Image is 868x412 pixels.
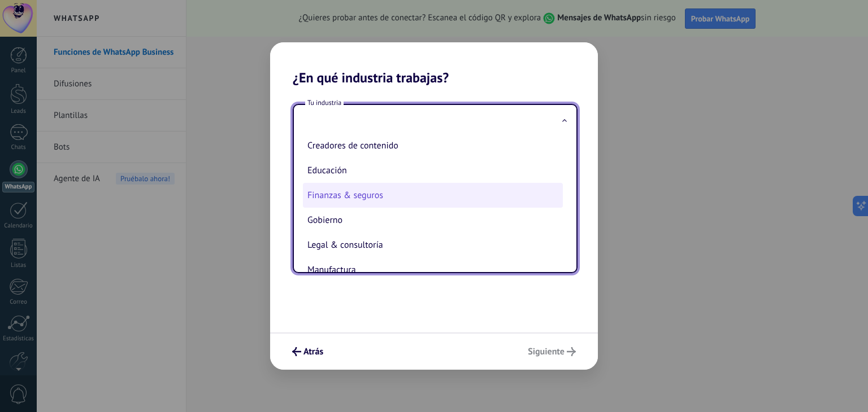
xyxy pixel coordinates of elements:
span: Tu industria [305,98,344,108]
li: Creadores de contenido [303,133,563,158]
button: Atrás [287,342,328,361]
li: Educación [303,158,563,183]
span: Atrás [303,348,323,356]
li: Finanzas & seguros [303,183,563,208]
li: Gobierno [303,208,563,233]
li: Legal & consultoría [303,233,563,257]
li: Manufactura [303,257,563,282]
h2: ¿En qué industria trabajas? [270,42,598,86]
